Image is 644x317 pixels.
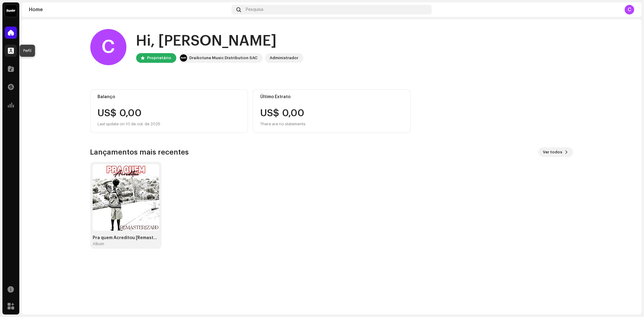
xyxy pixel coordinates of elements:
[190,54,258,62] div: Draikotune Music Distribution SAC
[260,94,403,99] div: Último Extrato
[543,146,562,158] span: Ver todos
[98,94,241,99] div: Balanço
[270,54,299,62] div: Administrador
[5,5,17,17] img: 10370c6a-d0e2-4592-b8a2-38f444b0ca44
[93,235,159,240] div: Pra quem Acreditou [Remasterizado]
[180,54,187,62] img: 10370c6a-d0e2-4592-b8a2-38f444b0ca44
[260,120,306,128] div: There are no statements
[538,147,573,157] button: Ver todos
[29,7,229,12] div: Home
[90,147,189,157] h3: Lançamentos mais recentes
[98,120,241,128] div: Last update on 10 de out. de 2025
[93,164,159,231] img: 950f366d-d02e-4a43-87e3-a4b38f660193
[90,89,248,133] re-o-card-value: Balanço
[246,7,263,12] span: Pesquisa
[93,242,104,246] div: Album
[136,31,303,51] div: Hi, [PERSON_NAME]
[90,29,127,65] div: C
[253,89,411,133] re-o-card-value: Último Extrato
[147,54,171,62] div: Proprietário
[625,5,634,14] div: C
